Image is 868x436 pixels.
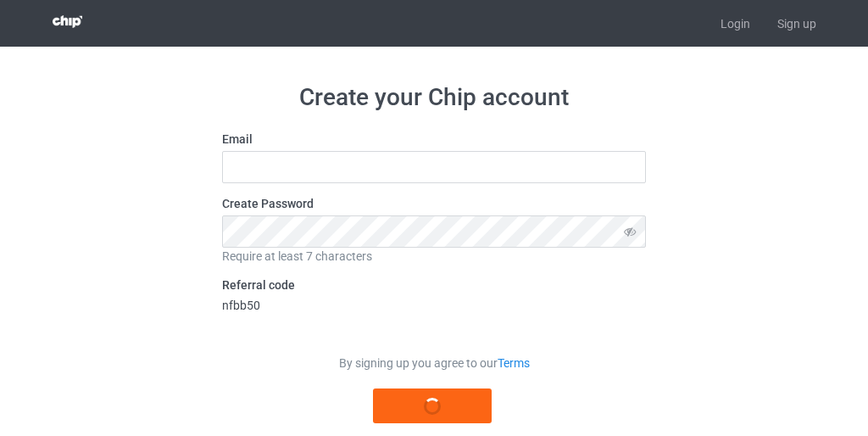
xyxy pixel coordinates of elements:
img: 3d383065fc803cdd16c62507c020ddf8.png [53,15,82,28]
div: nfbb50 [222,297,646,314]
h1: Create your Chip account [222,82,646,113]
label: Create Password [222,195,646,212]
div: Require at least 7 characters [222,248,646,265]
div: By signing up you agree to our [222,355,646,372]
label: Referral code [222,277,646,293]
button: Register [373,388,492,423]
a: Terms [498,356,530,370]
label: Email [222,131,646,148]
